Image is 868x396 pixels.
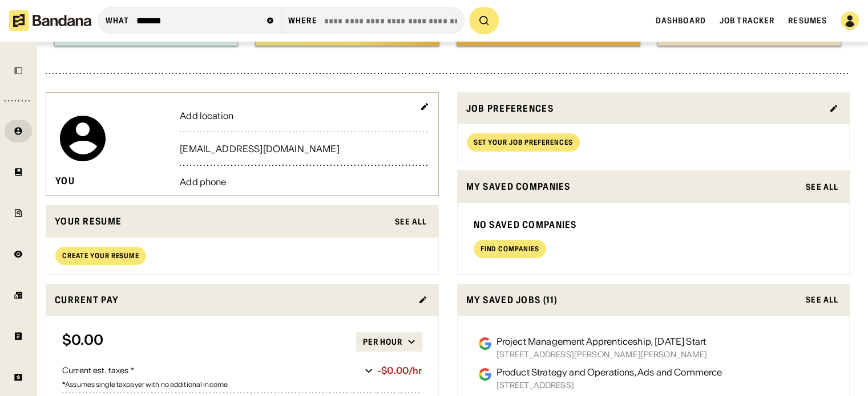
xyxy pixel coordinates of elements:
[496,368,722,377] div: Product Strategy and Operations, Ads and Commerce
[496,337,708,346] div: Project Management Apprenticeship, [DATE] Start
[474,332,834,363] a: Google logoProject Management Apprenticeship, [DATE] Start[STREET_ADDRESS][PERSON_NAME][PERSON_NAME]
[62,332,356,352] div: $0.00
[288,15,317,26] div: Where
[180,111,429,120] div: Add location
[62,252,139,259] div: Create your resume
[62,365,360,377] div: Current est. taxes *
[474,139,573,146] div: Set your job preferences
[106,15,129,26] div: what
[180,144,429,153] div: [EMAIL_ADDRESS][DOMAIN_NAME]
[496,350,708,358] div: [STREET_ADDRESS][PERSON_NAME][PERSON_NAME]
[466,101,823,116] div: Job preferences
[466,293,800,307] div: My saved jobs (11)
[806,183,838,191] div: See All
[478,368,492,381] img: Google logo
[180,177,429,186] div: Add phone
[363,337,403,347] div: Per hour
[395,218,427,226] div: See All
[55,214,388,228] div: Your resume
[474,363,834,394] a: Google logoProduct Strategy and Operations, Ads and Commerce[STREET_ADDRESS]
[496,381,722,389] div: [STREET_ADDRESS]
[62,381,422,388] div: Assumes single taxpayer with no additional income
[377,365,422,376] div: -$0.00/hr
[478,337,492,350] img: Google logo
[806,296,838,304] div: See All
[9,10,91,31] img: Bandana logotype
[466,179,800,194] div: My saved companies
[55,293,411,307] div: Current Pay
[474,219,834,231] div: No saved companies
[656,15,706,26] a: Dashboard
[788,15,827,26] a: Resumes
[55,175,75,187] div: You
[481,246,539,252] div: Find companies
[720,15,774,26] a: Job Tracker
